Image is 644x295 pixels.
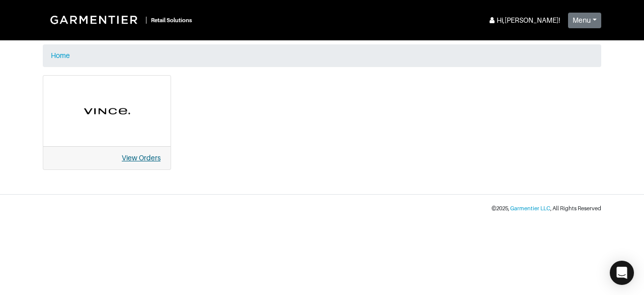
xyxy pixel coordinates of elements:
div: | [145,15,147,25]
div: Open Intercom Messenger [610,261,634,285]
nav: breadcrumb [43,44,601,67]
small: Retail Solutions [151,17,192,23]
img: cyAkLTq7csKWtL9WARqkkVaF.png [53,86,160,136]
a: Garmentier LLC [510,205,550,211]
small: © 2025 , , All Rights Reserved [492,205,601,211]
button: Menu [568,13,601,28]
img: Garmentier [45,10,145,29]
a: View Orders [122,154,160,162]
div: Hi, [PERSON_NAME] ! [488,15,560,26]
a: Home [51,51,70,60]
a: |Retail Solutions [43,8,196,31]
